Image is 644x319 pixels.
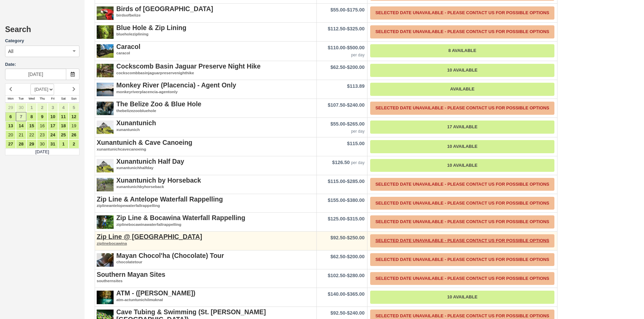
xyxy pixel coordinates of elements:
td: [DATE] [5,149,79,155]
a: Xunantunich & Cave Canoeingxunantunichcavecanoeing [97,139,315,152]
a: 27 [5,139,16,149]
em: ziplineantelopewaterfallrappelling [97,203,315,209]
th: Tue [16,95,26,103]
span: - [328,26,365,31]
em: xunantunichhalfday [97,165,315,171]
strong: Xunantunich & Cave Canoeing [97,139,192,146]
a: Selected Date Unavailable - Please contact us for possible options [370,102,554,115]
a: 10 Available [370,64,554,77]
span: $315.00 [347,216,364,221]
span: - [328,216,365,221]
a: 7 [16,112,26,121]
a: Selected Date Unavailable - Please contact us for possible options [370,6,554,20]
em: xunantunichbyhorseback [97,184,315,190]
a: 1 [58,139,69,149]
span: $365.00 [347,291,364,297]
img: S287-1 [97,158,114,175]
a: Zip Line @ [GEOGRAPHIC_DATA]ziplinebocawina [97,233,315,246]
th: Fri [48,95,58,103]
span: $240.00 [347,310,364,316]
th: Sun [69,95,79,103]
a: The Belize Zoo & Blue Holethebelizezoobluehole [97,101,315,113]
strong: Mayan Chocol'ha (Chocolate) Tour [116,252,224,259]
a: Birds of [GEOGRAPHIC_DATA]birdsofbelize [97,5,315,18]
img: S37-3 [97,252,114,269]
strong: The Belize Zoo & Blue Hole [116,100,201,108]
em: cockscombbasinjaguarpreservenighthike [97,70,315,76]
a: Xunantunich by Horsebackxunantunichbyhorseback [97,177,315,190]
span: - [328,197,365,203]
span: $500.00 [347,45,364,50]
span: All [8,48,14,55]
a: 22 [26,130,37,139]
em: thebelizezoobluehole [97,108,315,114]
img: S104-1 [97,63,114,80]
th: Mon [5,95,16,103]
strong: ATM - ([PERSON_NAME]) [116,289,195,297]
a: 8 Available [370,44,554,57]
span: $125.00 [328,216,345,221]
strong: Xunantunich Half Day [116,158,184,165]
span: $280.00 [347,273,364,278]
a: 19 [69,121,79,130]
a: 17 [48,121,58,130]
a: Zip Line & Bocawina Waterfall Rappellingziplinebocawinawaterfallrappelling [97,214,315,227]
label: Date: [5,61,79,68]
span: $62.50 [331,254,345,259]
label: Category [5,38,79,44]
strong: Blue Hole & Zip Lining [116,24,186,31]
span: $92.50 [331,235,345,240]
em: per day [351,53,364,57]
a: 6 [5,112,16,121]
span: - [328,179,365,184]
span: - [331,7,365,12]
img: S164-1 [97,119,114,136]
img: S103-4 [97,5,114,22]
strong: Zip Line & Antelope Waterfall Rappelling [97,195,223,203]
a: 10 Available [370,159,554,172]
th: Thu [37,95,47,103]
img: S102-1 [97,24,114,41]
a: Selected Date Unavailable - Please contact us for possible options [370,253,554,266]
a: 24 [48,130,58,139]
a: Cockscomb Basin Jaguar Preserve Night Hikecockscombbasinjaguarpreservenighthike [97,63,315,76]
a: 21 [16,130,26,139]
span: $112.50 [328,26,345,31]
th: Wed [26,95,37,103]
a: Blue Hole & Zip Liningblueholeziplining [97,24,315,37]
a: 11 [58,112,69,121]
span: $240.00 [347,102,364,108]
a: 2 [69,139,79,149]
a: Xunantunichxunantunich [97,119,315,132]
span: $55.00 [331,121,345,127]
span: - [331,64,365,70]
a: 23 [37,130,47,139]
span: $62.50 [331,64,345,70]
img: S101-1 [97,101,114,117]
a: 3 [48,103,58,112]
span: - [328,45,365,50]
a: 4 [58,103,69,112]
img: S154-1 [97,43,114,60]
img: S286-1 [97,82,114,99]
span: $115.00 [347,141,364,146]
span: $265.00 [347,121,364,127]
th: Sat [58,95,69,103]
a: 18 [58,121,69,130]
a: Selected Date Unavailable - Please contact us for possible options [370,234,554,247]
em: birdsofbelize [97,12,315,18]
a: 13 [5,121,16,130]
button: All [5,46,79,57]
span: $92.50 [331,310,345,316]
a: Selected Date Unavailable - Please contact us for possible options [370,215,554,229]
em: xunantunichcavecanoeing [97,147,315,152]
span: $115.00 [328,179,345,184]
strong: Xunantunich by Horseback [116,177,201,184]
span: $126.50 [332,160,350,165]
a: 30 [16,103,26,112]
a: 14 [16,121,26,130]
img: S93-1 [97,214,114,231]
strong: Caracol [116,43,140,50]
a: 28 [16,139,26,149]
em: ziplinebocawina [97,241,315,246]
